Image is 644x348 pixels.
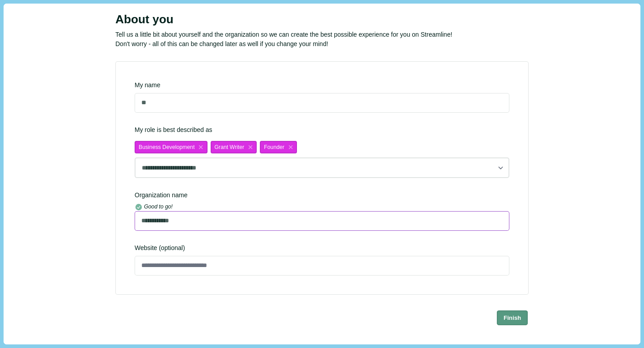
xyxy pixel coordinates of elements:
[197,143,205,151] button: close
[135,125,509,178] div: My role is best described as
[115,39,529,49] p: Don't worry - all of this can be changed later as well if you change your mind!
[115,13,529,27] div: About you
[215,144,244,151] span: Grant Writer
[144,203,173,211] div: Good to go!
[115,30,529,39] p: Tell us a little bit about yourself and the organization so we can create the best possible exper...
[135,81,509,90] div: My name
[246,143,254,151] button: close
[139,144,195,151] span: Business Development
[135,243,509,253] span: Website (optional)
[264,144,284,151] span: Founder
[135,191,509,200] div: Organization name
[497,310,528,325] button: Finish
[287,143,295,151] button: close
